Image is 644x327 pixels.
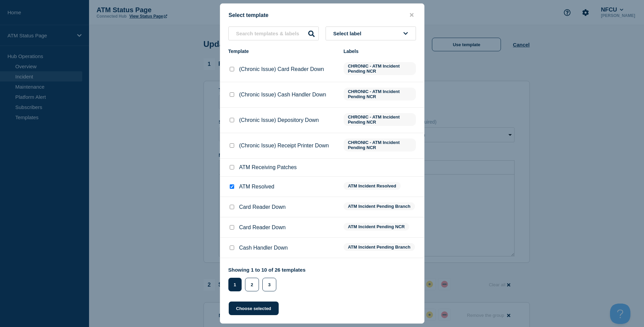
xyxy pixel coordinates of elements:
button: Choose selected [229,302,279,315]
p: (Chronic Issue) Depository Down [239,117,319,123]
p: ATM Resolved [239,184,275,190]
p: (Chronic Issue) Card Reader Down [239,66,324,72]
span: CHRONIC - ATM Incident Pending NCR [344,113,416,126]
button: 2 [245,278,259,291]
span: CHRONIC - ATM Incident Pending NCR [344,139,416,151]
span: ATM Incident Resolved [344,182,401,190]
div: Template [228,49,337,54]
input: Card Reader Down checkbox [230,225,234,230]
p: (Chronic Issue) Receipt Printer Down [239,143,329,149]
input: Card Reader Down checkbox [230,205,234,209]
button: close button [408,12,416,18]
input: (Chronic Issue) Card Reader Down checkbox [230,67,234,71]
span: Select label [333,31,364,36]
button: 1 [228,278,242,291]
input: Cash Handler Down checkbox [230,246,234,250]
span: ATM Incident Pending Branch [344,202,415,210]
input: (Chronic Issue) Receipt Printer Down checkbox [230,143,234,148]
input: (Chronic Issue) Cash Handler Down checkbox [230,92,234,97]
button: 3 [262,278,276,291]
input: Search templates & labels [228,26,319,40]
input: ATM Resolved checkbox [230,184,234,189]
p: Cash Handler Down [239,245,288,251]
input: (Chronic Issue) Depository Down checkbox [230,118,234,122]
span: CHRONIC - ATM Incident Pending NCR [344,62,416,75]
span: ATM Incident Pending Branch [344,243,415,251]
p: Card Reader Down [239,224,286,231]
input: ATM Receiving Patches checkbox [230,165,234,169]
span: CHRONIC - ATM Incident Pending NCR [344,88,416,101]
button: Select label [326,26,416,40]
p: Card Reader Down [239,204,286,210]
div: Labels [344,49,416,54]
div: Select template [220,12,424,18]
p: (Chronic Issue) Cash Handler Down [239,92,326,98]
p: Showing 1 to 10 of 26 templates [228,267,306,273]
p: ATM Receiving Patches [239,164,297,170]
span: ATM Incident Pending NCR [344,223,409,231]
